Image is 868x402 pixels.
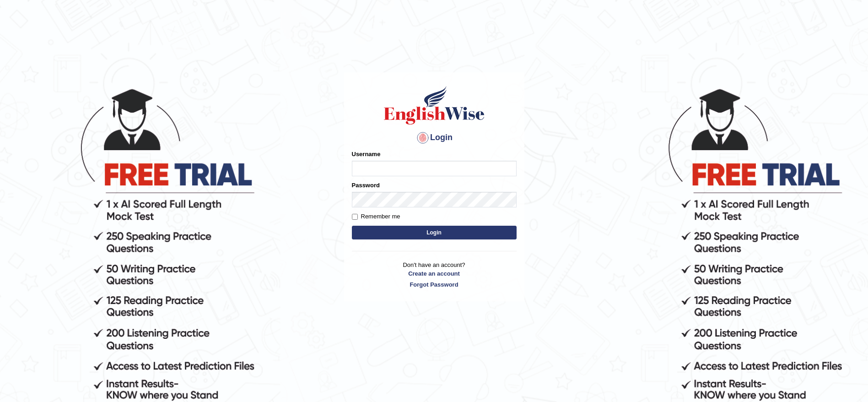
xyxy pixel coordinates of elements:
[352,150,381,158] label: Username
[352,269,517,278] a: Create an account
[352,280,517,289] a: Forgot Password
[352,181,380,190] label: Password
[382,85,486,126] img: Logo of English Wise sign in for intelligent practice with AI
[352,214,358,220] input: Remember me
[352,212,400,221] label: Remember me
[352,261,517,289] p: Don't have an account?
[352,130,517,145] h4: Login
[352,226,517,239] button: Login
